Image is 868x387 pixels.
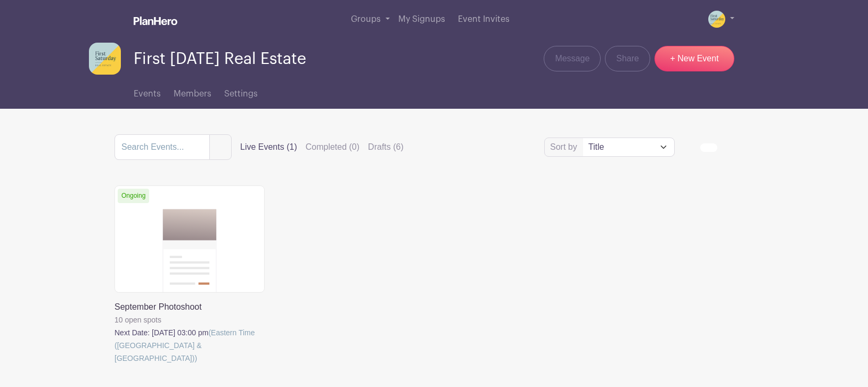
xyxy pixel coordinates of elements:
input: Search Events... [114,134,210,160]
label: Drafts (6) [368,141,404,154]
label: Sort by [550,141,580,154]
span: Events [134,90,161,98]
span: Share [616,52,639,65]
div: filters [240,141,404,154]
span: First [DATE] Real Estate [134,50,306,68]
span: Event Invites [458,15,510,23]
a: + New Event [654,46,734,71]
div: order and view [700,143,754,152]
a: Events [134,75,161,109]
a: Message [544,46,601,71]
a: Settings [224,75,258,109]
label: Live Events (1) [240,141,297,154]
img: FS_Social_icon.jpg [89,43,121,75]
img: logo_white-6c42ec7e38ccf1d336a20a19083b03d10ae64f83f12c07503d8b9e83406b4c7d.svg [134,17,177,25]
a: Members [174,75,211,109]
label: Completed (0) [306,141,359,154]
span: Settings [224,90,258,98]
img: Untitled%20design%20copy.jpg [708,11,725,28]
span: Members [174,90,211,98]
span: Message [555,52,589,65]
span: My Signups [398,15,445,23]
a: Share [605,46,650,71]
span: Groups [351,15,381,23]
